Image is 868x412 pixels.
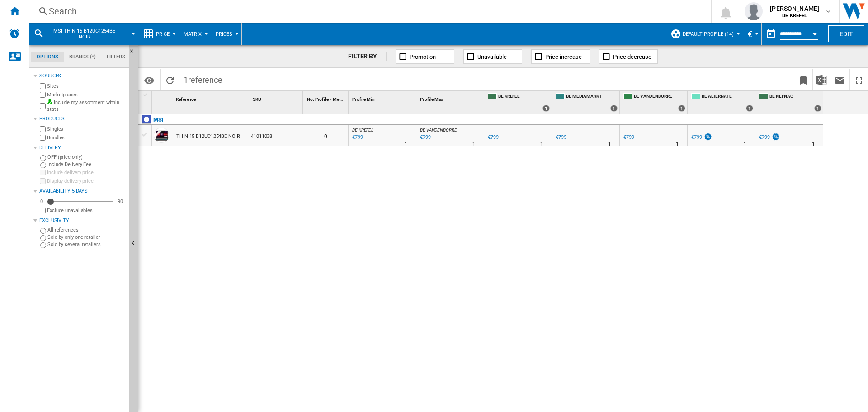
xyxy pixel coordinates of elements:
button: € [748,23,757,45]
div: Delivery [39,144,125,152]
div: BE ALTERNATE 1 offers sold by BE ALTERNATE [689,91,755,114]
input: Sites [40,83,46,89]
span: MSI THIN 15 B12UC1254BE NOIR [48,28,121,40]
span: Promotion [410,53,436,60]
div: Reference Sort None [174,91,249,105]
div: Profile Min Sort None [350,91,416,105]
span: Price decrease [613,53,651,60]
button: Download in Excel [813,69,831,90]
div: €799 [758,133,780,142]
input: Sold by several retailers [40,242,46,248]
span: Matrix [184,31,202,37]
button: Hide [129,45,140,62]
div: 41011038 [249,125,303,146]
div: €799 [690,133,712,142]
span: Price [156,31,170,37]
span: BE KREFEL [498,93,550,101]
label: Include my assortment within stats [47,99,125,113]
button: Bookmark this report [794,69,812,90]
div: BE KREFEL 1 offers sold by BE KREFEL [486,91,552,114]
button: Unavailable [463,49,522,64]
span: reference [188,75,222,85]
b: BE KREFEL [782,13,807,19]
div: Search [49,5,687,18]
md-slider: Availability [47,197,113,206]
span: BE MEDIAMARKT [566,93,618,101]
label: OFF (price only) [47,154,125,161]
div: €799 [691,134,702,140]
md-tab-item: Filters [101,52,131,62]
img: alerts-logo.svg [9,28,20,39]
span: BE VANDENBORRE [634,93,685,101]
img: excel-24x24.png [816,75,827,85]
span: Reference [176,97,196,102]
div: Products [39,115,125,123]
label: Include delivery price [47,169,125,176]
div: SKU Sort None [251,91,303,105]
div: Delivery Time : 1 day [405,140,407,149]
span: BE VANDENBORRE [420,128,457,133]
div: 1 offers sold by BE ALTERNATE [746,105,753,112]
button: Open calendar [807,24,823,41]
div: THIN 15 B12UC1254BE NOIR [176,126,240,147]
div: 1 offers sold by BE NL FNAC [814,105,821,112]
img: mysite-bg-18x18.png [47,99,52,104]
span: SKU [253,97,261,102]
div: Delivery Time : 1 day [472,140,475,149]
button: md-calendar [762,25,780,43]
button: Price increase [531,49,590,64]
label: Sites [47,83,125,90]
div: Price [143,23,174,45]
span: 1 [179,69,227,88]
div: Sort None [350,91,416,105]
div: MSI THIN 15 B12UC1254BE NOIR [33,23,133,45]
md-tab-item: Options [31,52,64,62]
div: 90 [115,198,125,205]
label: Marketplaces [47,91,125,98]
div: Delivery Time : 1 day [744,140,746,149]
div: €799 [486,133,499,142]
img: promotionV3.png [703,133,712,141]
div: Sources [39,72,125,80]
button: Default profile (14) [683,23,738,45]
div: Profile Max Sort None [418,91,484,105]
md-tab-item: Brands (*) [64,52,101,62]
div: €799 [488,134,499,140]
button: Options [140,72,158,88]
span: Default profile (14) [683,31,734,37]
span: Prices [216,31,232,37]
div: Exclusivity [39,217,125,224]
div: 0 [303,125,348,146]
div: Availability 5 Days [39,188,125,195]
img: promotionV3.png [771,133,780,141]
div: Sort None [154,91,172,105]
md-menu: Currency [743,23,762,45]
div: Sort None [418,91,484,105]
div: Delivery Time : 1 day [676,140,679,149]
div: Delivery Time : 1 day [540,140,543,149]
span: No. Profile < Me [307,97,339,102]
span: Profile Min [352,97,375,102]
div: €799 [759,134,770,140]
input: Include delivery price [40,170,46,175]
div: Delivery Time : 1 day [812,140,815,149]
button: Matrix [184,23,206,45]
input: Include Delivery Fee [40,162,46,168]
div: Sort None [251,91,303,105]
button: Price decrease [599,49,658,64]
label: Singles [47,126,125,133]
div: €799 [622,133,634,142]
div: 1 offers sold by BE MEDIAMARKT [610,105,618,112]
input: All references [40,228,46,234]
div: BE VANDENBORRE 1 offers sold by BE VANDENBORRE [622,91,687,114]
div: 0 [38,198,45,205]
div: Default profile (14) [670,23,738,45]
button: Prices [216,23,237,45]
button: Edit [828,25,864,42]
span: Price increase [545,53,582,60]
div: 1 offers sold by BE KREFEL [542,105,550,112]
label: Sold by only one retailer [47,234,125,241]
span: BE ALTERNATE [702,93,753,101]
